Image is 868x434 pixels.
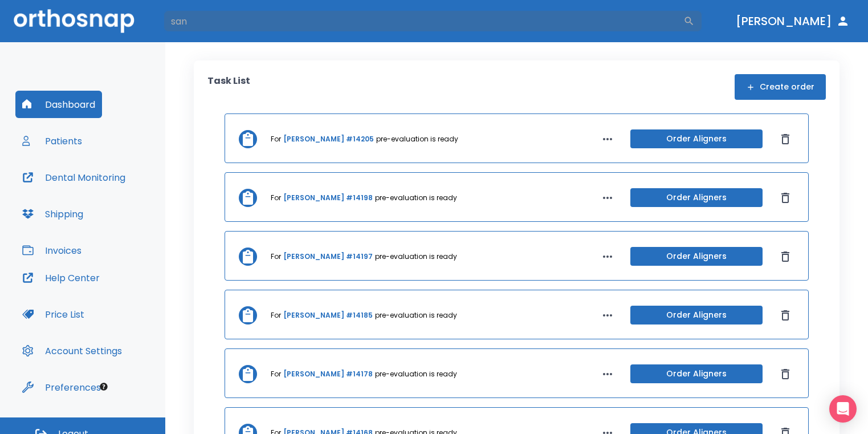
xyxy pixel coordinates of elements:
button: Order Aligners [630,364,763,383]
button: Dismiss [776,365,794,383]
a: [PERSON_NAME] #14205 [283,134,374,144]
button: Order Aligners [630,247,763,266]
p: For [271,193,281,203]
a: [PERSON_NAME] #14178 [283,369,373,379]
p: For [271,310,281,321]
button: Price List [15,301,91,328]
a: [PERSON_NAME] #14198 [283,193,373,203]
button: Dismiss [776,248,794,266]
button: Invoices [15,237,88,264]
button: Preferences [15,374,108,401]
button: Help Center [15,264,107,291]
a: [PERSON_NAME] #14197 [283,252,373,262]
button: Order Aligners [630,188,763,207]
button: [PERSON_NAME] [731,11,854,31]
p: Task List [207,74,250,100]
button: Dismiss [776,130,794,148]
button: Shipping [15,200,90,228]
p: For [271,252,281,262]
p: For [271,369,281,379]
p: pre-evaluation is ready [375,369,457,379]
div: Tooltip anchor [99,382,109,392]
button: Patients [15,127,89,155]
p: pre-evaluation is ready [375,252,457,262]
button: Order Aligners [630,306,763,325]
button: Dismiss [776,189,794,207]
button: Dismiss [776,306,794,325]
p: pre-evaluation is ready [375,193,457,203]
button: Order Aligners [630,129,763,148]
button: Create order [735,74,826,100]
div: Open Intercom Messenger [829,395,857,423]
p: For [271,134,281,144]
button: Account Settings [15,337,129,364]
p: pre-evaluation is ready [375,310,457,321]
img: Orthosnap [14,9,135,33]
button: Dashboard [15,91,102,118]
input: Search by Patient Name or Case # [163,10,683,33]
a: [PERSON_NAME] #14185 [283,310,373,321]
p: pre-evaluation is ready [376,134,458,144]
button: Dental Monitoring [15,164,132,191]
